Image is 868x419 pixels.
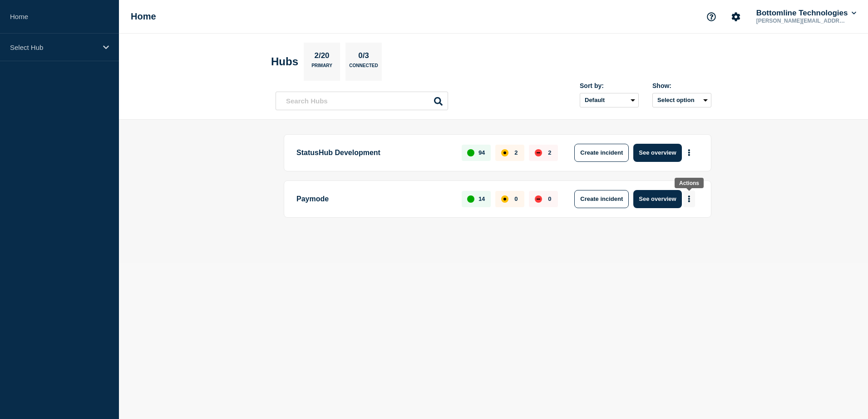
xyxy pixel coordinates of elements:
[276,92,448,110] input: Search Hubs
[548,195,551,202] p: 0
[580,82,639,89] div: Sort by:
[574,190,629,208] button: Create incident
[679,180,699,186] div: Actions
[478,195,485,202] p: 14
[311,51,333,63] p: 2/20
[548,149,551,156] p: 2
[755,18,849,24] p: [PERSON_NAME][EMAIL_ADDRESS][PERSON_NAME][DOMAIN_NAME]
[355,51,373,63] p: 0/3
[467,195,474,203] div: up
[683,190,695,207] button: More actions
[514,195,518,202] p: 0
[652,82,711,89] div: Show:
[296,190,451,208] p: Paymode
[501,149,508,156] div: affected
[349,63,378,73] p: Connected
[652,93,711,107] button: Select option
[726,7,745,26] button: Account settings
[702,7,721,26] button: Support
[514,149,518,156] p: 2
[633,144,681,162] button: See overview
[271,55,298,68] h2: Hubs
[296,144,451,162] p: StatusHub Development
[10,44,97,51] p: Select Hub
[535,149,542,156] div: down
[574,144,629,162] button: Create incident
[131,11,156,22] h1: Home
[755,9,858,18] button: Bottomline Technologies
[580,93,639,107] select: Sort by
[467,149,474,156] div: up
[501,195,508,203] div: affected
[311,63,332,73] p: Primary
[478,149,485,156] p: 94
[683,144,695,161] button: More actions
[633,190,681,208] button: See overview
[535,195,542,203] div: down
